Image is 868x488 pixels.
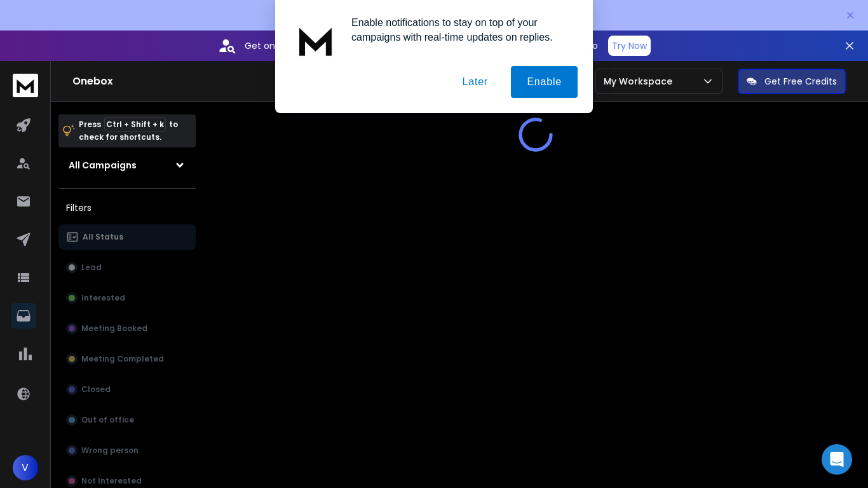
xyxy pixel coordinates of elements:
p: Press to check for shortcuts. [79,118,178,144]
div: Open Intercom Messenger [822,444,852,475]
h1: All Campaigns [69,159,137,172]
button: All Campaigns [58,152,196,178]
button: Later [446,66,503,98]
button: V [13,455,38,480]
span: Ctrl + Shift + k [104,117,166,132]
h3: Filters [58,199,196,217]
div: Enable notifications to stay on top of your campaigns with real-time updates on replies. [341,15,578,44]
button: Enable [511,66,578,98]
img: notification icon [290,15,341,66]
